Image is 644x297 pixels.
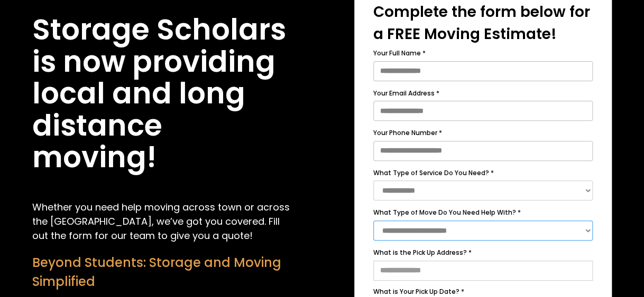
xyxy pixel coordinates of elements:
[373,247,593,258] label: What is the Pick Up Address? *
[373,88,593,99] label: Your Email Address *
[32,253,290,291] div: Beyond Students: Storage and Moving Simplified
[373,207,593,218] label: What Type of Move Do You Need Help With? *
[32,200,290,243] p: Whether you need help moving across town or across the [GEOGRAPHIC_DATA], we’ve got you covered. ...
[373,47,593,59] label: Your Full Name *
[373,1,593,45] div: Complete the form below for a FREE Moving Estimate!
[373,167,593,179] label: What Type of Service Do You Need? *
[373,127,593,139] label: Your Phone Number *
[32,14,290,174] h1: Storage Scholars is now providing local and long distance moving!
